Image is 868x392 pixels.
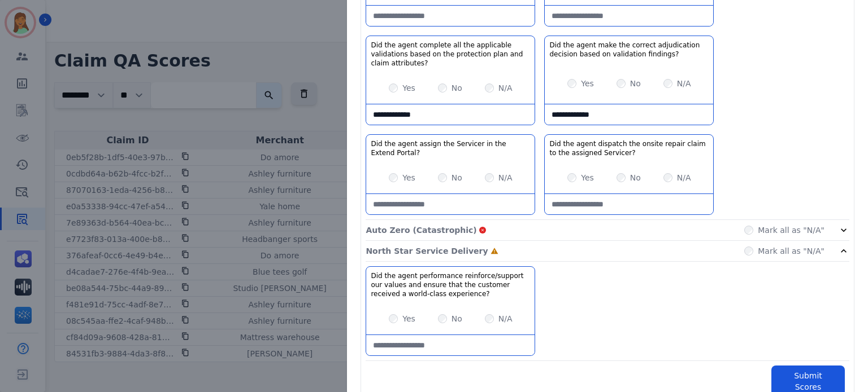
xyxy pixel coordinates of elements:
[498,313,513,324] label: N/A
[402,172,415,183] label: Yes
[366,245,488,257] p: North Star Service Delivery
[452,82,462,94] label: No
[498,172,513,183] label: N/A
[581,78,594,89] label: Yes
[581,172,594,183] label: Yes
[371,139,530,157] h3: Did the agent assign the Servicer in the Extend Portal?
[452,313,462,324] label: No
[498,82,513,94] label: N/A
[371,41,530,68] h3: Did the agent complete all the applicable validations based on the protection plan and claim attr...
[366,224,476,236] p: Auto Zero (Catastrophic)
[549,41,709,59] h3: Did the agent make the correct adjudication decision based on validation findings?
[402,313,415,324] label: Yes
[758,224,824,236] label: Mark all as "N/A"
[452,172,462,183] label: No
[677,78,691,89] label: N/A
[677,172,691,183] label: N/A
[630,78,641,89] label: No
[758,245,824,257] label: Mark all as "N/A"
[402,82,415,94] label: Yes
[371,271,530,298] h3: Did the agent performance reinforce/support our values and ensure that the customer received a wo...
[630,172,641,183] label: No
[549,139,709,157] h3: Did the agent dispatch the onsite repair claim to the assigned Servicer?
